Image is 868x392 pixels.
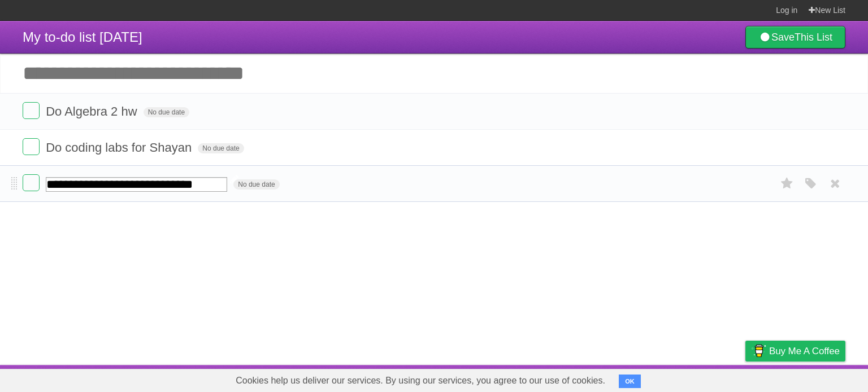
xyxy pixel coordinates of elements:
span: Do coding labs for Shayan [46,140,194,155]
a: Developers [632,368,678,389]
span: No due date [233,179,279,190]
a: About [595,368,619,389]
span: No due date [198,143,244,153]
button: OK [619,375,641,388]
span: Cookies help us deliver our services. By using our services, you agree to our use of cookies. [224,369,617,392]
span: My to-do list [DATE] [23,29,142,45]
label: Done [23,138,40,155]
img: Buy me a coffee [751,341,766,360]
a: SaveThis List [745,26,845,49]
span: Do Algebra 2 hw [46,104,140,118]
a: Terms [692,368,717,389]
a: Privacy [731,368,760,389]
span: Buy me a coffee [769,341,840,361]
a: Buy me a coffee [745,341,845,362]
b: This List [795,32,832,43]
span: No due date [144,107,189,117]
label: Done [23,102,40,119]
a: Suggest a feature [774,368,845,389]
label: Star task [776,174,798,193]
label: Done [23,174,40,191]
